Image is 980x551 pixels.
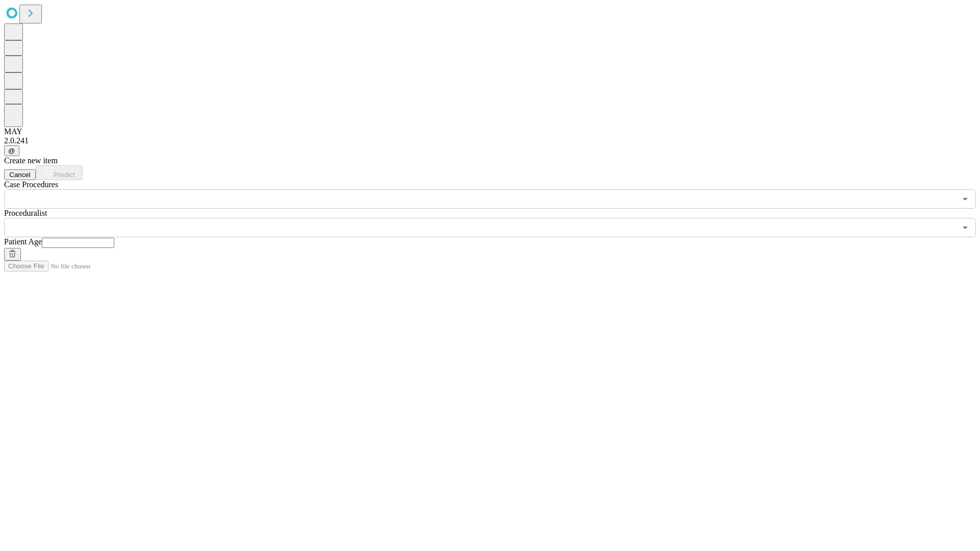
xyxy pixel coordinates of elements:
[54,171,75,179] span: Predict
[4,136,976,145] div: 2.0.241
[958,192,972,206] button: Open
[8,147,15,155] span: @
[4,237,42,246] span: Patient Age
[4,169,36,180] button: Cancel
[9,171,31,179] span: Cancel
[958,220,972,235] button: Open
[4,127,976,136] div: MAY
[4,145,19,156] button: @
[36,165,83,180] button: Predict
[4,209,47,217] span: Proceduralist
[4,180,58,189] span: Scheduled Procedure
[4,156,58,165] span: Create new item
